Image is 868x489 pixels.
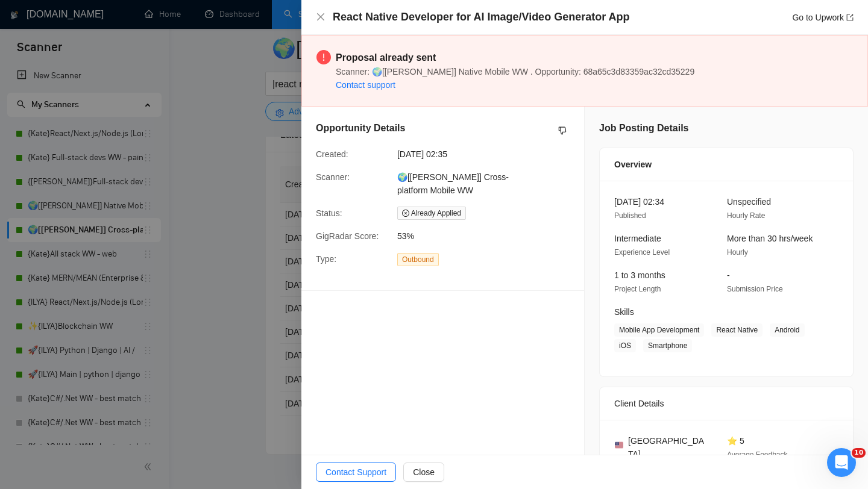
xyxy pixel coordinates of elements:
[403,463,444,482] button: Close
[333,10,629,25] h4: React Native Developer for AI Image/Video Generator App
[614,270,665,280] span: 1 to 3 months
[727,197,771,207] span: Unspecified
[615,441,623,449] img: 🇺🇸
[727,450,788,459] span: Average Feedback
[727,436,744,446] span: ⭐ 5
[643,339,692,352] span: Smartphone
[628,434,708,461] span: [GEOGRAPHIC_DATA]
[614,248,670,257] span: Experience Level
[614,285,661,293] span: Project Length
[325,466,386,479] span: Contact Support
[558,126,567,135] span: dislike
[727,211,765,220] span: Hourly Rate
[711,323,763,337] span: React Native
[614,387,838,420] div: Client Details
[397,253,439,266] span: Outbound
[413,466,435,479] span: Close
[846,14,854,21] span: export
[614,339,636,352] span: iOS
[397,229,578,243] span: 53%
[336,52,436,63] strong: Proposal already sent
[397,207,466,220] span: Already Applied
[336,67,694,76] span: Scanner: 🌍[[PERSON_NAME]] Native Mobile WW . Opportunity: 68a65c3d83359ac32cd35229
[770,323,804,337] span: Android
[555,123,570,138] button: dislike
[316,254,336,264] span: Type:
[727,270,730,280] span: -
[792,13,854,22] a: Go to Upworkexport
[316,121,405,135] h5: Opportunity Details
[316,149,348,159] span: Created:
[614,307,634,317] span: Skills
[316,172,350,182] span: Scanner:
[316,463,396,482] button: Contact Support
[316,231,379,241] span: GigRadar Score:
[336,80,395,90] a: Contact support
[614,234,661,243] span: Intermediate
[316,12,325,22] span: close
[827,448,856,477] iframe: Intercom live chat
[727,248,748,257] span: Hourly
[852,448,866,458] span: 10
[727,285,783,293] span: Submission Price
[614,323,704,337] span: Mobile App Development
[727,234,813,243] span: More than 30 hrs/week
[316,208,342,218] span: Status:
[614,158,652,171] span: Overview
[316,50,331,64] span: exclamation-circle
[599,121,688,135] h5: Job Posting Details
[402,210,409,217] span: close-circle
[316,12,325,22] button: Close
[397,148,578,161] span: [DATE] 02:35
[614,211,646,220] span: Published
[397,172,509,195] span: 🌍[[PERSON_NAME]] Cross-platform Mobile WW
[614,197,664,207] span: [DATE] 02:34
